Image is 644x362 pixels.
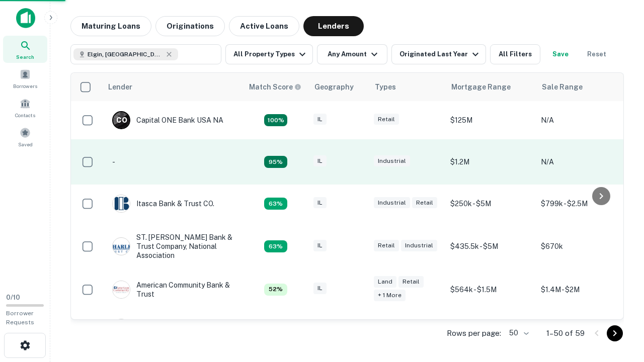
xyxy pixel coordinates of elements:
[536,309,626,347] td: N/A
[3,36,47,63] a: Search
[536,223,626,270] td: $670k
[536,73,626,101] th: Sale Range
[113,238,130,255] img: picture
[249,81,299,93] h6: Match Score
[447,327,501,339] p: Rows per page:
[445,73,536,101] th: Mortgage Range
[445,185,536,223] td: $250k - $5M
[116,115,127,126] p: C O
[102,73,243,101] th: Lender
[3,123,47,150] a: Saved
[155,16,225,36] button: Originations
[536,139,626,185] td: N/A
[112,233,233,260] div: ST. [PERSON_NAME] Bank & Trust Company, National Association
[313,283,327,294] div: IL
[374,290,406,301] div: + 1 more
[374,114,399,125] div: Retail
[313,114,327,125] div: IL
[581,44,613,64] button: Reset
[113,319,130,336] img: picture
[546,327,585,339] p: 1–50 of 59
[313,197,327,209] div: IL
[225,44,313,64] button: All Property Types
[536,185,626,223] td: $799k - $2.5M
[313,155,327,167] div: IL
[112,156,115,167] p: -
[391,44,486,64] button: Originated Last Year
[445,101,536,139] td: $125M
[412,197,437,209] div: Retail
[108,81,132,93] div: Lender
[374,240,399,251] div: Retail
[445,309,536,347] td: $500k - $880.5k
[374,197,410,209] div: Industrial
[317,44,387,64] button: Any Amount
[594,282,644,330] iframe: Chat Widget
[308,73,369,101] th: Geography
[445,139,536,185] td: $1.2M
[398,276,424,288] div: Retail
[13,82,37,90] span: Borrowers
[544,44,577,64] button: Save your search to get updates of matches that match your search criteria.
[6,294,20,301] span: 0 / 10
[445,270,536,309] td: $564k - $1.5M
[264,156,287,168] div: Capitalize uses an advanced AI algorithm to match your search with the best lender. The match sco...
[314,81,354,93] div: Geography
[490,44,540,64] button: All Filters
[303,16,364,36] button: Lenders
[3,94,47,121] a: Contacts
[112,111,223,129] div: Capital ONE Bank USA NA
[15,111,35,119] span: Contacts
[445,223,536,270] td: $435.5k - $5M
[536,270,626,309] td: $1.4M - $2M
[264,240,287,252] div: Capitalize uses an advanced AI algorithm to match your search with the best lender. The match sco...
[607,325,623,341] button: Go to next page
[399,48,481,60] div: Originated Last Year
[536,101,626,139] td: N/A
[264,284,287,296] div: Capitalize uses an advanced AI algorithm to match your search with the best lender. The match sco...
[16,53,34,61] span: Search
[451,81,511,93] div: Mortgage Range
[112,281,233,299] div: American Community Bank & Trust
[401,240,437,251] div: Industrial
[264,198,287,210] div: Capitalize uses an advanced AI algorithm to match your search with the best lender. The match sco...
[88,50,163,59] span: Elgin, [GEOGRAPHIC_DATA], [GEOGRAPHIC_DATA]
[505,326,530,340] div: 50
[3,65,47,92] a: Borrowers
[375,81,396,93] div: Types
[70,16,151,36] button: Maturing Loans
[243,73,308,101] th: Capitalize uses an advanced AI algorithm to match your search with the best lender. The match sco...
[6,310,34,326] span: Borrower Requests
[113,195,130,212] img: picture
[542,81,583,93] div: Sale Range
[113,281,130,298] img: picture
[229,16,299,36] button: Active Loans
[264,114,287,126] div: Capitalize uses an advanced AI algorithm to match your search with the best lender. The match sco...
[112,195,214,213] div: Itasca Bank & Trust CO.
[374,155,410,167] div: Industrial
[18,140,33,148] span: Saved
[112,319,222,337] div: Republic Bank Of Chicago
[16,8,35,28] img: capitalize-icon.png
[249,81,301,93] div: Capitalize uses an advanced AI algorithm to match your search with the best lender. The match sco...
[374,276,396,288] div: Land
[313,240,327,251] div: IL
[369,73,445,101] th: Types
